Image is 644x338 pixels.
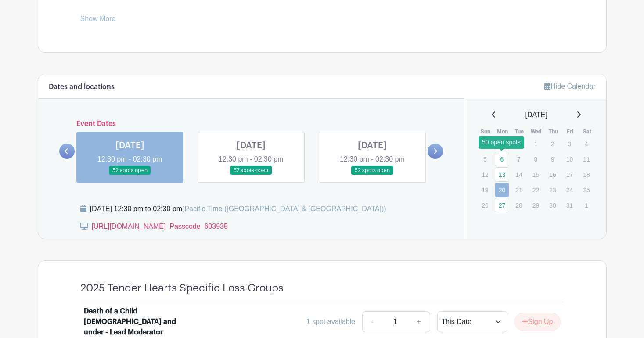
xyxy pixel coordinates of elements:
[495,183,509,197] a: 20
[545,137,560,151] p: 2
[545,168,560,181] p: 16
[408,311,430,332] a: +
[80,282,284,295] h4: 2025 Tender Hearts Specific Loss Groups
[478,198,492,212] p: 26
[562,127,579,136] th: Fri
[495,198,509,212] a: 27
[579,137,594,151] p: 4
[362,311,382,332] a: -
[495,152,509,166] a: 6
[529,168,543,181] p: 15
[562,168,577,181] p: 17
[545,198,560,212] p: 30
[579,198,594,212] p: 1
[579,127,596,136] th: Sat
[545,127,562,136] th: Thu
[529,152,543,166] p: 8
[478,168,492,181] p: 12
[544,83,595,90] a: Hide Calendar
[478,183,492,197] p: 19
[478,137,492,151] p: 28
[579,183,594,197] p: 25
[514,313,561,331] button: Sign Up
[182,205,386,212] span: (Pacific Time ([GEOGRAPHIC_DATA] & [GEOGRAPHIC_DATA]))
[494,127,511,136] th: Mon
[562,137,577,151] p: 3
[511,127,528,136] th: Tue
[306,316,355,327] div: 1 spot available
[528,127,545,136] th: Wed
[511,183,526,197] p: 21
[579,152,594,166] p: 11
[579,168,594,181] p: 18
[529,137,543,151] p: 1
[562,183,577,197] p: 24
[545,183,560,197] p: 23
[529,198,543,212] p: 29
[49,83,115,91] h6: Dates and locations
[545,152,560,166] p: 9
[562,198,577,212] p: 31
[477,127,494,136] th: Sun
[90,204,386,214] div: [DATE] 12:30 pm to 02:30 pm
[75,120,428,128] h6: Event Dates
[529,183,543,197] p: 22
[562,152,577,166] p: 10
[511,198,526,212] p: 28
[479,136,524,149] div: 50 open spots
[525,110,547,120] span: [DATE]
[92,223,228,230] a: [URL][DOMAIN_NAME] Passcode 603935
[84,306,193,338] div: Death of a Child [DEMOGRAPHIC_DATA] and under - Lead Moderator
[495,167,509,182] a: 13
[511,152,526,166] p: 7
[80,3,155,10] a: [URL][DOMAIN_NAME]
[478,152,492,166] p: 5
[511,168,526,181] p: 14
[80,15,116,26] a: Show More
